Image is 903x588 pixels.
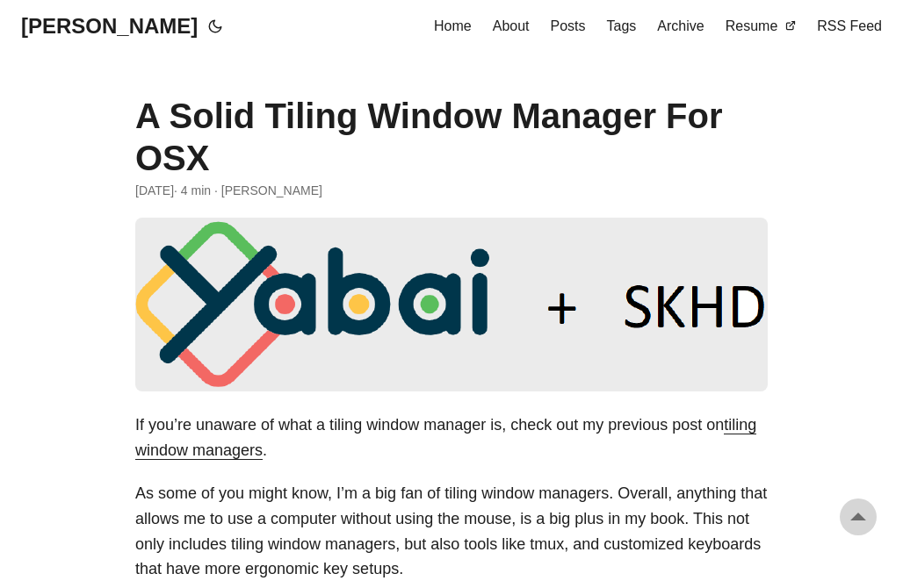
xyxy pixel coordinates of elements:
[135,181,174,200] span: 2022-04-10 12:00:17 -0400 -0400
[840,498,877,535] a: go to top
[135,412,768,463] p: If you’re unaware of what a tiling window manager is, check out my previous post on .
[135,95,768,179] h1: A Solid Tiling Window Manager For OSX
[434,18,472,33] span: Home
[135,481,768,582] p: As some of you might know, I’m a big fan of tiling window managers. Overall, anything that allows...
[657,18,704,33] span: Archive
[726,18,778,33] span: Resume
[817,18,882,33] span: RSS Feed
[607,18,637,33] span: Tags
[551,18,586,33] span: Posts
[493,18,530,33] span: About
[135,181,768,200] div: · 4 min · [PERSON_NAME]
